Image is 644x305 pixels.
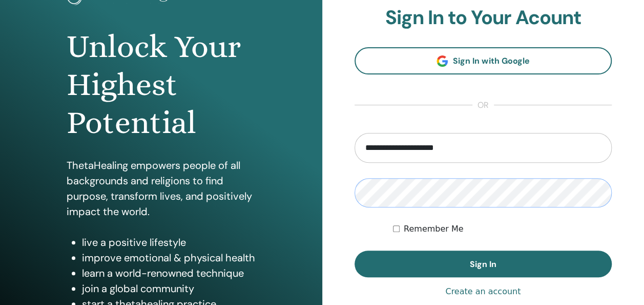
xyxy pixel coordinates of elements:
h2: Sign In to Your Acount [355,6,612,30]
li: live a positive lifestyle [82,235,256,250]
a: Sign In with Google [355,47,612,74]
li: join a global community [82,281,256,296]
span: or [472,99,494,111]
h1: Unlock Your Highest Potential [67,28,256,142]
span: Sign In [470,259,496,270]
a: Create an account [445,285,521,298]
span: Sign In with Google [453,55,529,66]
p: ThetaHealing empowers people of all backgrounds and religions to find purpose, transform lives, a... [67,158,256,219]
button: Sign In [355,251,612,277]
div: Keep me authenticated indefinitely or until I manually logout [393,223,612,235]
label: Remember Me [404,223,464,235]
li: improve emotional & physical health [82,250,256,265]
li: learn a world-renowned technique [82,265,256,281]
